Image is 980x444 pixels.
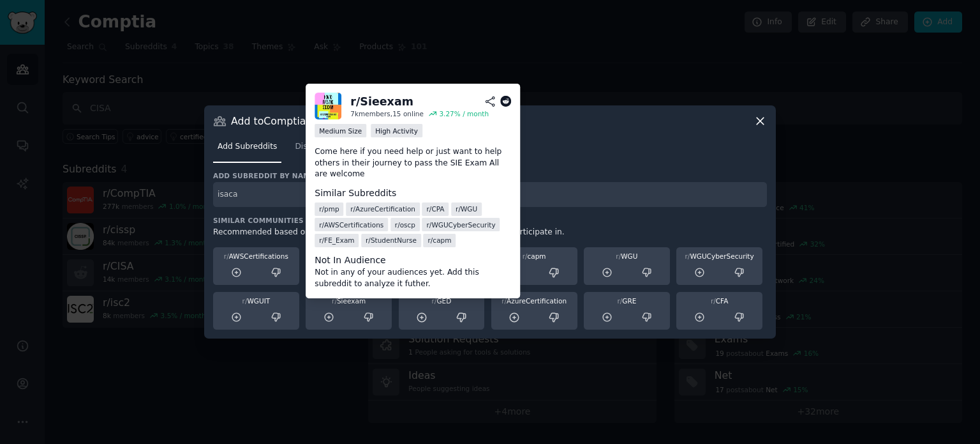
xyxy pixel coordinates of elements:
div: WGUIT [218,296,295,305]
span: r/ capm [428,236,452,245]
dt: Not In Audience [315,254,511,267]
dd: Not in any of your audiences yet. Add this subreddit to analyze it futher. [315,267,511,289]
div: 3.27 % / month [439,109,489,118]
span: Discover Communities [295,141,383,153]
div: capm [496,252,573,261]
span: r/ [523,252,528,260]
h3: Similar Communities [213,216,767,225]
dt: Similar Subreddits [315,187,511,200]
div: Recommended based on communities that members of your audience also participate in. [213,227,767,238]
div: CFA [681,296,758,305]
div: WGU [588,252,665,261]
span: r/ AzureCertification [350,204,415,213]
span: r/ [224,252,229,260]
img: Sieexam [315,93,341,119]
span: r/ AWSCertifications [319,220,383,229]
p: Come here if you need help or just want to help others in their journey to pass the SIE Exam All ... [315,146,511,180]
span: r/ [685,252,690,260]
div: WGUCyberSecurity [681,252,758,261]
div: 7k members, 15 online [350,109,424,118]
span: r/ [432,297,437,305]
h3: Add subreddit by name [213,171,767,180]
h3: Add to Comptia [231,114,306,128]
span: r/ WGUCyberSecurity [427,220,496,229]
div: GRE [588,296,665,305]
span: Add Subreddits [218,141,277,153]
div: r/ Sieexam [350,94,413,110]
div: AzureCertification [496,296,573,305]
div: Sieexam [310,296,387,305]
div: GED [403,296,480,305]
span: r/ [501,297,507,305]
span: r/ CPA [427,204,445,213]
a: Add Subreddits [213,137,281,163]
span: r/ pmp [319,204,339,213]
span: r/ StudentNurse [366,236,417,245]
div: Medium Size [315,124,366,137]
span: r/ WGU [456,204,477,213]
div: AWSCertifications [218,252,295,261]
span: r/ [242,297,248,305]
div: High Activity [371,124,422,137]
span: r/ oscp [395,220,415,229]
span: r/ [617,297,622,305]
span: r/ FE_Exam [319,236,354,245]
span: r/ [332,297,337,305]
span: r/ [616,252,621,260]
a: Discover Communities [290,137,387,163]
span: r/ [711,297,716,305]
